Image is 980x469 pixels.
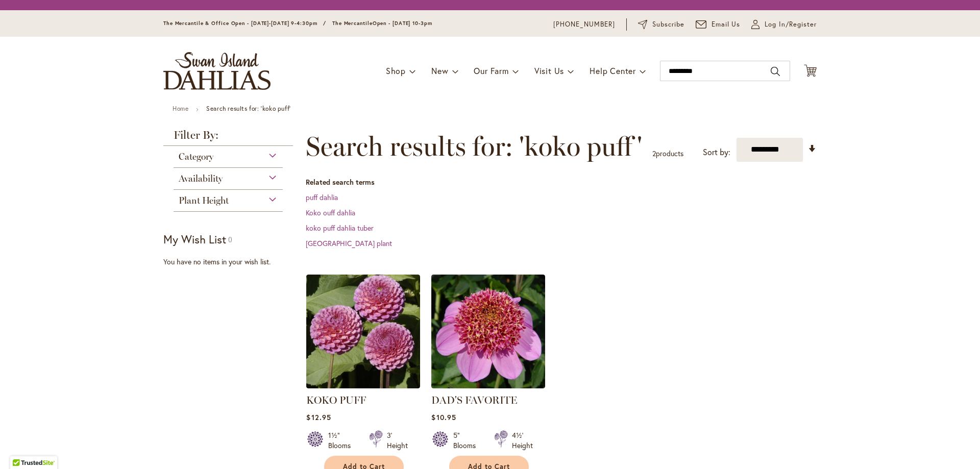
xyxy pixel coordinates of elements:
[431,381,545,390] a: DAD'S FAVORITE
[163,52,271,90] a: store logo
[590,65,636,76] span: Help Center
[179,173,223,184] span: Availability
[163,20,373,27] span: The Mercantile & Office Open - [DATE]-[DATE] 9-4:30pm / The Mercantile
[431,65,448,76] span: New
[453,430,482,451] div: 5" Blooms
[306,177,817,187] dt: Related search terms
[431,275,545,388] img: DAD'S FAVORITE
[652,149,656,158] span: 2
[163,130,293,146] strong: Filter By:
[751,19,817,30] a: Log In/Register
[638,19,684,30] a: Subscribe
[703,143,730,162] label: Sort by:
[512,430,533,451] div: 4½' Height
[712,19,741,30] span: Email Us
[652,19,684,30] span: Subscribe
[431,394,517,406] a: DAD'S FAVORITE
[328,430,357,451] div: 1½" Blooms
[431,412,456,422] span: $10.95
[306,412,331,422] span: $12.95
[179,151,213,162] span: Category
[306,381,420,390] a: KOKO PUFF
[386,65,406,76] span: Shop
[163,257,300,267] div: You have no items in your wish list.
[306,208,355,217] a: Koko ouff dahlia
[765,19,817,30] span: Log In/Register
[306,238,392,248] a: [GEOGRAPHIC_DATA] plant
[173,105,188,112] a: Home
[306,223,374,233] a: koko puff dahlia tuber
[163,232,226,246] strong: My Wish List
[553,19,615,30] a: [PHONE_NUMBER]
[652,145,683,162] p: products
[206,105,291,112] strong: Search results for: 'koko puff'
[306,275,420,388] img: KOKO PUFF
[696,19,741,30] a: Email Us
[306,394,366,406] a: KOKO PUFF
[387,430,408,451] div: 3' Height
[373,20,432,27] span: Open - [DATE] 10-3pm
[534,65,564,76] span: Visit Us
[771,63,780,80] button: Search
[306,131,642,162] span: Search results for: 'koko puff'
[179,195,229,206] span: Plant Height
[474,65,508,76] span: Our Farm
[306,192,338,202] a: puff dahlia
